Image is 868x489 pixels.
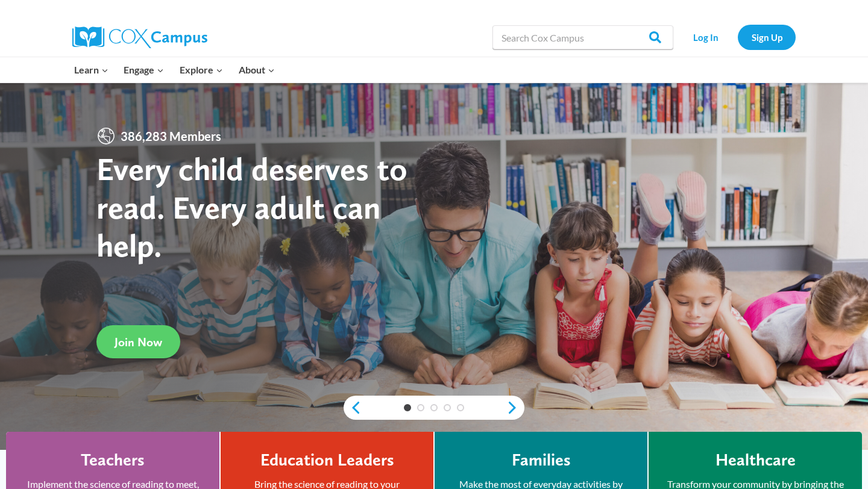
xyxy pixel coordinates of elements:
a: 2 [417,404,424,411]
input: Search Cox Campus [492,25,673,49]
a: Sign Up [738,25,796,49]
span: About [239,62,275,78]
span: Explore [180,62,223,78]
a: 4 [444,404,451,411]
span: Join Now [115,335,162,349]
span: Engage [124,62,164,78]
div: content slider buttons [344,396,524,420]
span: Learn [74,62,108,78]
a: Log In [679,25,732,49]
a: previous [344,400,362,415]
a: 3 [430,404,438,411]
span: 386,283 Members [116,126,226,146]
a: 1 [404,404,411,411]
nav: Primary Navigation [66,57,282,83]
h4: Education Leaders [260,450,394,470]
a: 5 [457,404,464,411]
nav: Secondary Navigation [679,25,796,49]
h4: Families [512,450,571,470]
strong: Every child deserves to read. Every adult can help. [96,149,407,264]
img: Cox Campus [72,26,207,48]
a: Join Now [96,325,180,358]
h4: Teachers [81,450,145,470]
h4: Healthcare [715,450,796,470]
a: next [506,400,524,415]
